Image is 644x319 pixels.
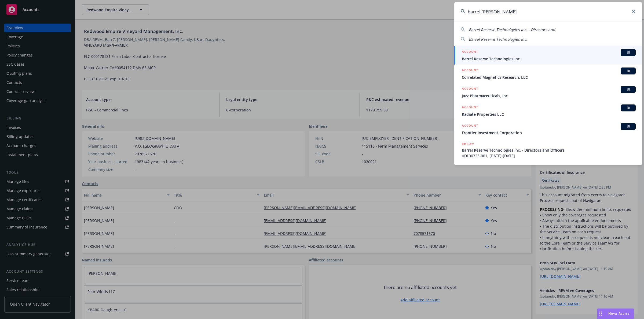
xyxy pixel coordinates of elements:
h5: ACCOUNT [462,49,478,55]
span: Nova Assist [608,311,630,316]
span: Frontier Investment Corporation [462,130,636,136]
span: Barrel Reserve Technologies Inc. - Directors and [469,27,555,32]
span: Correlated Magnetics Research, LLC [462,74,636,80]
a: POLICYBarrel Reserve Technologies Inc. - Directors and OfficersADL00323-001, [DATE]-[DATE] [454,138,642,162]
span: BI [623,87,634,92]
span: BI [623,50,634,55]
span: BI [623,106,634,110]
h5: ACCOUNT [462,86,478,92]
h5: ACCOUNT [462,104,478,111]
input: Search... [454,2,642,21]
span: Radiate Properties LLC [462,111,636,117]
a: ACCOUNTBIFrontier Investment Corporation [454,120,642,138]
span: ADL00323-001, [DATE]-[DATE] [462,153,636,159]
span: Barrel Reserve Technologies Inc. - Directors and Officers [462,147,636,153]
a: ACCOUNTBIRadiate Properties LLC [454,102,642,120]
div: Drag to move [597,309,604,319]
a: ACCOUNTBICorrelated Magnetics Research, LLC [454,65,642,83]
span: Barrel Reserve Technologies Inc. [469,37,527,42]
span: Jazz Pharmaceuticals, Inc. [462,93,636,99]
span: BI [623,124,634,129]
span: BI [623,69,634,73]
span: Barrel Reserve Technologies Inc. [462,56,636,62]
a: ACCOUNTBIBarrel Reserve Technologies Inc. [454,46,642,65]
h5: POLICY [462,141,474,147]
h5: ACCOUNT [462,123,478,129]
button: Nova Assist [597,308,634,319]
a: ACCOUNTBIJazz Pharmaceuticals, Inc. [454,83,642,102]
h5: ACCOUNT [462,67,478,74]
